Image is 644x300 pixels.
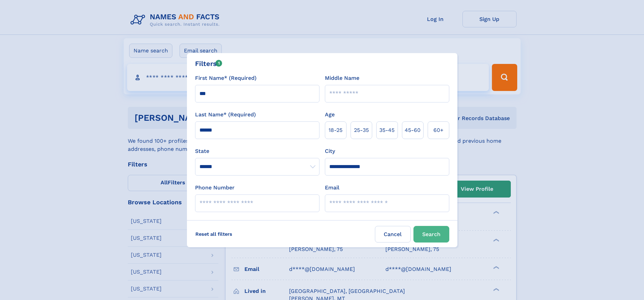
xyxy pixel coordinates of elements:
[191,226,237,242] label: Reset all filters
[354,126,369,134] span: 25‑35
[325,111,335,119] label: Age
[413,226,449,243] button: Search
[195,111,256,119] label: Last Name* (Required)
[325,147,335,155] label: City
[375,226,411,243] label: Cancel
[195,74,257,82] label: First Name* (Required)
[195,59,222,69] div: Filters
[325,184,339,192] label: Email
[195,147,319,155] label: State
[405,126,421,134] span: 45‑60
[195,184,235,192] label: Phone Number
[325,74,359,82] label: Middle Name
[329,126,342,134] span: 18‑25
[433,126,444,134] span: 60+
[379,126,395,134] span: 35‑45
